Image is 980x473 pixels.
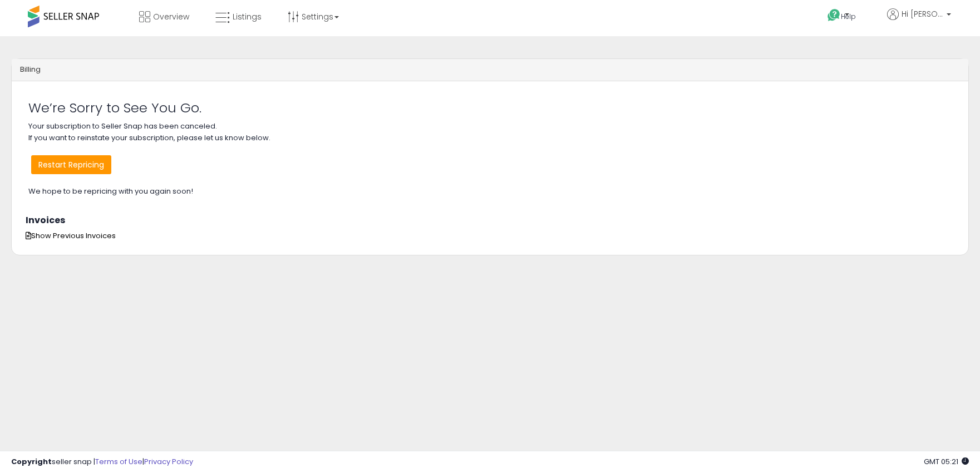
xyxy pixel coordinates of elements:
[95,456,142,467] a: Terms of Use
[924,456,969,467] span: 2025-08-18 05:21 GMT
[28,101,952,115] h2: We’re Sorry to See You Go.
[841,12,856,21] span: Help
[28,121,952,198] p: Your subscription to Seller Snap has been canceled. If you want to reinstate your subscription, p...
[827,8,841,22] i: Get Help
[233,11,262,22] span: Listings
[31,155,111,174] button: Restart Repricing
[11,457,193,467] div: seller snap | |
[887,8,951,33] a: Hi [PERSON_NAME]
[26,215,954,225] h3: Invoices
[11,456,52,467] strong: Copyright
[26,230,116,241] span: Show Previous Invoices
[12,59,968,81] div: Billing
[902,8,943,19] span: Hi [PERSON_NAME]
[153,11,189,22] span: Overview
[144,456,193,467] a: Privacy Policy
